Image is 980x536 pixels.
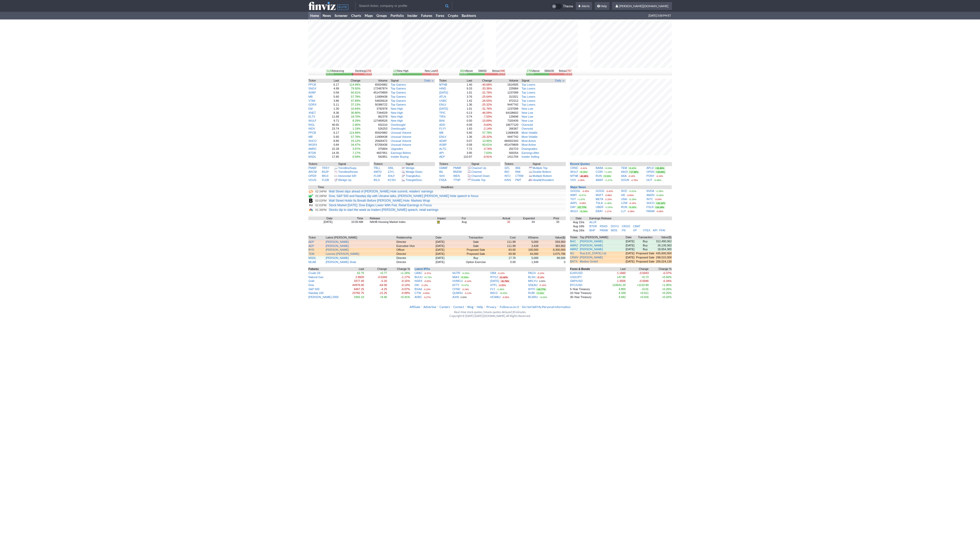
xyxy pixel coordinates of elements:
[526,69,572,73] div: SMA200
[439,135,446,138] a: ENLV
[646,170,654,173] a: OPEN
[309,276,324,279] a: Natural Gas
[391,107,403,110] a: New High
[460,12,478,19] a: Backtests
[439,107,448,110] a: [DATE]
[391,155,409,158] a: Insider Buying
[522,83,535,86] a: Top Losers
[522,99,535,102] a: Top Losers
[596,193,603,197] a: MSFT
[326,240,349,243] a: [PERSON_NAME]
[580,244,603,248] a: [PERSON_NAME]
[439,174,445,177] a: SHV
[467,305,473,309] a: Blog
[646,166,654,169] a: APLD
[452,295,459,299] a: AXIN
[580,260,598,264] a: Medine GmbH
[415,276,423,279] a: BUUU
[570,244,578,247] a: AMRZ
[416,178,423,181] span: Desc.
[490,271,496,275] a: OBA
[570,271,583,275] a: EUR/USD
[329,190,433,193] a: Wall Street slips ahead of [PERSON_NAME] Hole summit, retailers' earnings
[406,178,423,181] a: TriangleDesc.
[388,174,395,177] a: XHLF
[308,12,321,19] a: Home
[596,210,603,213] a: EBAY
[522,111,533,114] a: New Low
[515,174,523,177] a: CTRM
[646,201,655,204] a: SHCO
[621,189,627,192] a: NVO
[391,103,406,106] a: Top Gainers
[453,166,461,169] a: PMMF
[309,91,316,94] a: ASBP
[522,147,537,150] a: Downgrades
[522,95,535,98] a: Top Losers
[600,225,608,228] a: RSKD
[492,69,505,73] div: Below
[439,87,446,90] a: HIND
[309,111,316,114] a: XNET
[528,291,535,294] a: RUBI
[533,170,551,173] a: Double Bottom
[646,189,654,192] a: NVDA
[309,139,317,142] a: SHCO
[452,291,463,294] a: QUMSU
[596,166,603,169] a: BABA
[621,170,628,173] a: AAOI
[490,283,497,287] a: HTFL
[490,279,499,282] a: [DATE]
[326,69,344,73] div: Advancing
[363,12,375,19] a: Maps
[424,79,435,83] button: Signals interval
[309,87,316,90] a: SNGX
[570,201,578,204] a: AAPL
[391,147,403,150] a: Upgrades
[393,69,409,73] div: New High
[322,170,329,173] a: BSJP
[570,248,578,251] a: AMRZ
[595,2,609,10] a: Help
[522,119,533,122] a: New Low
[580,256,603,260] a: [PERSON_NAME]
[490,276,498,279] a: RYOJ
[570,283,582,287] a: BTC/USD
[486,305,496,309] a: Privacy
[309,143,317,146] a: WGRX
[326,252,359,255] a: Leonsis [PERSON_NAME]
[570,162,590,165] b: Recent Quotes
[415,267,430,270] b: Latest IPOs
[415,283,419,287] a: DKI
[528,271,536,275] a: PACH
[326,248,349,251] a: [PERSON_NAME]
[439,111,446,114] a: TPIC
[439,305,450,309] a: Careers
[621,178,629,181] a: SOUN
[388,166,394,169] a: XBIL
[439,178,447,181] a: FSEA
[439,151,444,154] a: API
[471,178,485,181] a: Double Top
[522,139,536,142] a: Most Active
[374,174,381,177] a: FLDR
[374,170,382,173] a: AMTD
[439,147,446,150] a: ALTG
[643,229,650,232] a: VTEX
[453,170,462,173] a: BNDW
[596,198,603,201] a: META
[515,170,520,173] a: RMI
[309,83,316,86] a: PPCB
[646,174,654,177] a: PONY
[452,283,460,287] a: EFTY
[570,256,579,259] a: CRWV
[309,123,315,126] a: RIGL
[439,115,446,118] a: TIRX
[600,229,608,232] a: PANW
[533,174,552,177] a: Multiple Bottom
[596,201,603,204] a: TSLA
[326,260,356,264] a: [PERSON_NAME] Shab
[333,12,349,19] a: Screener
[570,186,586,189] b: Major News
[621,166,627,169] a: TEM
